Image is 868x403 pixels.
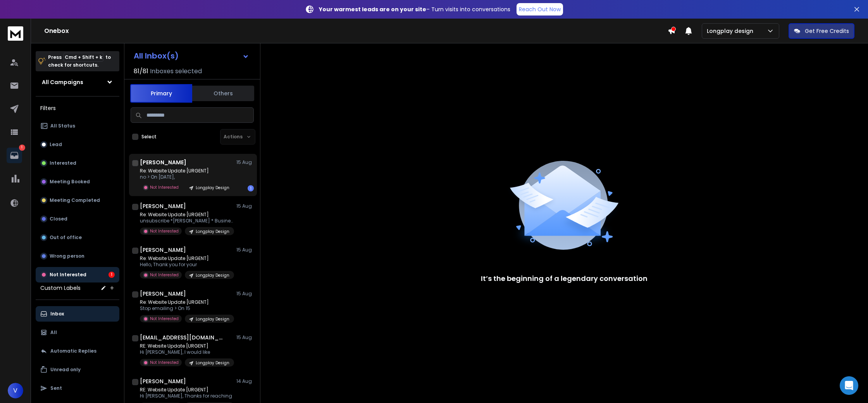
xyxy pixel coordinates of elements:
button: Automatic Replies [36,343,119,359]
p: 15 Aug [236,203,254,209]
p: Unread only [50,367,81,373]
p: All Status [50,123,75,129]
p: RE: Website Update [URGENT] [140,343,233,349]
div: Open Intercom Messenger [840,376,858,395]
button: V [8,383,23,398]
button: Inbox [36,306,119,322]
h1: [EMAIL_ADDRESS][DOMAIN_NAME] [140,334,225,341]
p: Longplay Design [196,272,229,278]
button: All Status [36,118,119,134]
button: Get Free Credits [789,23,854,39]
button: Interested [36,155,119,171]
h1: [PERSON_NAME] [140,290,186,298]
p: Not Interested [150,272,179,278]
p: 15 Aug [236,247,254,253]
span: 81 / 81 [134,67,148,76]
h1: All Campaigns [42,78,83,86]
button: All Campaigns [36,74,119,90]
div: 1 [248,185,254,191]
img: logo [8,26,23,41]
button: Others [192,85,254,102]
button: All [36,325,119,340]
p: It’s the beginning of a legendary conversation [481,273,648,284]
p: Re: Website Update [URGENT] [140,299,233,305]
p: Hi [PERSON_NAME], I would like [140,349,233,355]
p: Longplay design [707,27,756,35]
p: Not Interested [150,228,179,234]
button: Not Interested1 [36,267,119,282]
h1: [PERSON_NAME] [140,246,186,254]
a: 1 [7,148,22,163]
button: Out of office [36,230,119,245]
p: Lead [50,141,62,148]
button: Lead [36,137,119,152]
p: Re: Website Update [URGENT] [140,255,233,262]
p: Longplay Design [196,360,229,366]
h3: Filters [36,103,119,114]
h1: Onebox [44,26,668,36]
p: Reach Out Now [519,5,561,13]
p: RE: Website Update [URGENT] [140,387,233,393]
p: Stop emailing > On 15 [140,305,233,312]
p: 14 Aug [236,378,254,384]
p: Not Interested [150,316,179,322]
p: Out of office [50,234,82,241]
p: Inbox [50,311,64,317]
p: Meeting Booked [50,179,90,185]
strong: Your warmest leads are on your site [319,5,426,13]
p: unsubscribe *[PERSON_NAME] * Business [140,218,233,224]
p: 1 [19,145,25,151]
p: Closed [50,216,67,222]
div: 1 [108,272,115,278]
button: Wrong person [36,248,119,264]
a: Reach Out Now [517,3,563,15]
h3: Custom Labels [40,284,81,292]
p: Re: Website Update [URGENT] [140,212,233,218]
p: Automatic Replies [50,348,96,354]
button: Meeting Completed [36,193,119,208]
p: 15 Aug [236,159,254,165]
p: Not Interested [150,360,179,365]
button: All Inbox(s) [127,48,255,64]
p: All [50,329,57,336]
p: Get Free Credits [805,27,849,35]
p: Wrong person [50,253,84,259]
p: Meeting Completed [50,197,100,203]
h1: [PERSON_NAME] [140,158,186,166]
span: Cmd + Shift + k [64,53,103,62]
p: no > On [DATE], [140,174,233,180]
p: Press to check for shortcuts. [48,53,111,69]
label: Select [141,134,157,140]
p: Longplay Design [196,185,229,191]
button: Primary [130,84,192,103]
p: Sent [50,385,62,391]
h1: [PERSON_NAME] [140,377,186,385]
button: Sent [36,381,119,396]
p: Re: Website Update [URGENT] [140,168,233,174]
p: 15 Aug [236,334,254,341]
p: Longplay Design [196,229,229,234]
p: Longplay Design [196,316,229,322]
p: Not Interested [50,272,86,278]
h3: Inboxes selected [150,67,202,76]
button: Closed [36,211,119,227]
p: Interested [50,160,76,166]
p: 15 Aug [236,291,254,297]
p: Hello, Thank you for your [140,262,233,268]
h1: [PERSON_NAME] [140,202,186,210]
h1: All Inbox(s) [134,52,179,60]
p: – Turn visits into conversations [319,5,510,13]
p: Hi [PERSON_NAME], Thanks for reaching [140,393,233,399]
p: Not Interested [150,184,179,190]
button: Unread only [36,362,119,377]
button: Meeting Booked [36,174,119,189]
